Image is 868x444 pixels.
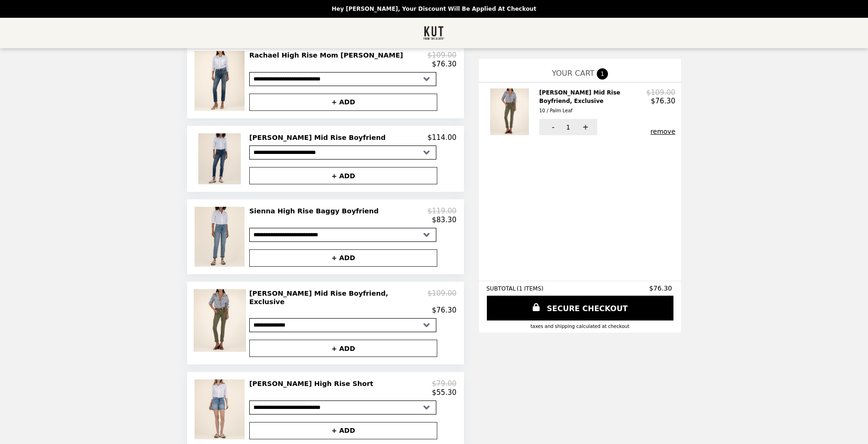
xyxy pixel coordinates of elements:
[539,119,565,135] button: -
[597,68,608,80] span: 1
[194,289,248,352] img: Catherine Mid Rise Boyfriend, Exclusive
[487,296,673,320] a: SECURE CHECKOUT
[249,340,437,357] button: + ADD
[427,207,456,215] p: $119.00
[427,289,456,306] p: $109.00
[571,119,597,135] button: +
[249,318,436,332] select: Select a product variant
[427,133,456,142] p: $114.00
[249,133,390,142] h2: [PERSON_NAME] Mid Rise Boyfriend
[249,422,437,439] button: + ADD
[566,124,571,131] span: 1
[432,306,457,314] p: $76.30
[195,51,246,110] img: Rachael High Rise Mom Jean
[432,379,457,388] p: $79.00
[432,216,457,224] p: $83.30
[249,228,436,242] select: Select a product variant
[423,23,445,43] img: Brand Logo
[539,88,646,115] h2: [PERSON_NAME] Mid Rise Boyfriend, Exclusive
[490,88,532,135] img: Catherine Mid Rise Boyfriend, Exclusive
[649,284,673,292] span: $76.30
[249,94,437,111] button: + ADD
[195,379,246,439] img: Jane High Rise Short
[249,249,437,267] button: + ADD
[539,107,643,115] div: 10 / Palm Leaf
[651,128,675,135] button: remove
[432,388,457,397] p: $55.30
[486,324,673,329] div: Taxes and Shipping calculated at checkout
[432,60,457,68] p: $76.30
[552,69,594,78] span: YOUR CART
[651,97,676,105] p: $76.30
[249,146,436,160] select: Select a product variant
[249,289,427,306] h2: [PERSON_NAME] Mid Rise Boyfriend, Exclusive
[249,400,436,415] select: Select a product variant
[249,207,383,215] h2: Sienna High Rise Baggy Boyfriend
[249,72,436,86] select: Select a product variant
[249,167,437,184] button: + ADD
[646,88,675,97] p: $109.00
[195,207,246,266] img: Sienna High Rise Baggy Boyfriend
[517,285,543,292] span: ( 1 ITEMS )
[249,379,377,388] h2: [PERSON_NAME] High Rise Short
[486,285,517,292] span: SUBTOTAL
[332,6,536,12] p: Hey [PERSON_NAME], your discount will be applied at checkout
[198,133,243,184] img: Catherine Mid Rise Boyfriend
